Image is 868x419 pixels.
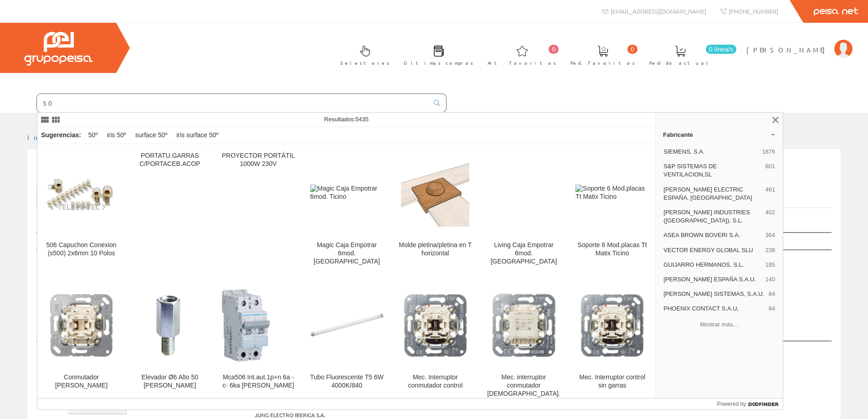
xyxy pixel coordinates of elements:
span: 402 [765,208,776,225]
span: [PERSON_NAME] [746,45,830,54]
span: GUIJARRO HERMANOS, S.L. [663,261,761,269]
div: Elevador Ø6 Alto 50 [PERSON_NAME] [133,373,206,390]
a: Living Caja Empotrar 6mod. Ticino Living Caja Empotrar 6mod. [GEOGRAPHIC_DATA] [480,145,568,276]
div: Mec. Interruptor control sin garras [575,373,649,390]
a: Conmutador Jung Conmutador [PERSON_NAME] [37,277,125,409]
div: PORTATU.GARRAS C/PORTACEB.ACOP [133,152,206,168]
span: Últimas compras [404,58,473,67]
span: 364 [765,231,776,239]
img: Mec. Interruptor control sin garras [575,289,649,362]
span: 461 [765,186,776,202]
span: 5435 [355,116,369,123]
div: Magic Caja Empotrar 6mod. [GEOGRAPHIC_DATA] [310,241,384,266]
span: Art. favoritos [488,58,556,67]
span: [PERSON_NAME] INDUSTRIES ([GEOGRAPHIC_DATA]), S.L. [663,208,761,225]
div: PROYECTOR PORTÁTIL 1000W 230V [221,152,295,168]
span: 238 [765,246,776,254]
span: 1876 [762,148,775,156]
a: Fabricante [656,127,783,142]
div: Soporte 6 Mod.placas Tt Matix Ticino [575,241,649,258]
div: 50º [85,127,102,144]
span: Pedido actual [649,58,711,67]
span: 0 [627,45,637,54]
div: Tubo Fluorescente T5 6W 4000K/840 [310,373,384,390]
span: 84 [769,290,775,298]
a: PORTATU.GARRAS C/PORTACEB.ACOP [126,145,214,276]
div: 506 Capuchon Conexion (s500) 2x6mm 10 Polos [45,241,118,258]
img: Magic Caja Empotrar 6mod. Ticino [310,185,384,201]
div: Mca506 Int.aut.1p+n 6a -c- 6ka [PERSON_NAME] [221,373,295,390]
span: 0 línea/s [706,45,736,54]
img: Tubo Fluorescente T5 6W 4000K/840 [310,314,384,336]
img: Soporte 6 Mod.placas Tt Matix Ticino [575,185,649,201]
div: Mec. Interruptor conmutador control [399,373,472,390]
div: Living Caja Empotrar 6mod. [GEOGRAPHIC_DATA] [487,241,560,266]
img: Molde pletina/pletina en T horizontal [401,159,469,227]
img: Mca506 Int.aut.1p+n 6a -c- 6ka Hager [221,289,295,362]
div: surface 50º [132,127,171,144]
button: Mostrar más… [659,317,779,332]
a: Mec. Interruptor conmutador control Mec. Interruptor conmutador control [391,277,479,409]
span: 601 [765,162,776,179]
img: Conmutador Jung [45,289,118,362]
a: PROYECTOR PORTÁTIL 1000W 230V [214,145,302,276]
span: PHOENIX CONTACT S.A.U, [663,305,765,313]
a: Tubo Fluorescente T5 6W 4000K/840 Tubo Fluorescente T5 6W 4000K/840 [303,277,391,409]
span: Resultados: [324,116,369,123]
div: Mec. interruptor conmutador [DEMOGRAPHIC_DATA]. [487,373,560,398]
a: Últimas compras [395,38,478,71]
a: Soporte 6 Mod.placas Tt Matix Ticino Soporte 6 Mod.placas Tt Matix Ticino [568,145,656,276]
a: 506 Capuchon Conexion (s500) 2x6mm 10 Polos 506 Capuchon Conexion (s500) 2x6mm 10 Polos [37,145,125,276]
a: Listado de artículos [36,186,175,208]
span: 0 [549,45,559,54]
a: Magic Caja Empotrar 6mod. Ticino Magic Caja Empotrar 6mod. [GEOGRAPHIC_DATA] [303,145,391,276]
a: Mec. interruptor conmutador bascul. Mec. interruptor conmutador [DEMOGRAPHIC_DATA]. [480,277,568,409]
a: Inicio [27,133,66,141]
span: SIEMENS, S.A. [663,148,758,156]
div: Sugerencias: [37,129,83,142]
span: [PERSON_NAME] ELECTRIC ESPAÑA, [GEOGRAPHIC_DATA] [663,186,761,202]
span: Powered by [717,400,746,408]
div: Conmutador [PERSON_NAME] [45,373,118,390]
div: Molde pletina/pletina en T horizontal [399,241,472,258]
img: Grupo Peisa [24,32,92,66]
span: 185 [765,261,776,269]
img: Elevador Ø6 Alto 50 Himel [133,289,206,362]
h1: ls994bww [36,164,832,182]
a: Molde pletina/pletina en T horizontal Molde pletina/pletina en T horizontal [391,145,479,276]
span: [PERSON_NAME] SISTEMAS, S.A.U. [663,290,765,298]
img: 506 Capuchon Conexion (s500) 2x6mm 10 Polos [45,175,118,211]
img: Mec. interruptor conmutador bascul. [487,289,560,362]
span: VECTOR ENERGY GLOBAL SLU [663,246,761,254]
a: [PERSON_NAME] [746,38,853,47]
span: [EMAIL_ADDRESS][DOMAIN_NAME] [611,7,706,15]
span: [PERSON_NAME] ESPAÑA S.A.U. [663,275,761,284]
div: iris surface 50º [173,127,222,144]
span: Ped. favoritos [570,58,635,67]
span: [PHONE_NUMBER] [729,7,778,15]
img: Living Caja Empotrar 6mod. Ticino [487,185,560,201]
input: Buscar ... [37,94,428,112]
span: 140 [765,275,776,284]
span: S&P SISTEMAS DE VENTILACION,SL [663,162,761,179]
img: Mec. Interruptor conmutador control [399,289,472,362]
span: 84 [769,305,775,313]
div: iris 50º [103,127,129,144]
a: Selectores [331,38,394,71]
a: Mec. Interruptor control sin garras Mec. Interruptor control sin garras [568,277,656,409]
a: Mca506 Int.aut.1p+n 6a -c- 6ka Hager Mca506 Int.aut.1p+n 6a -c- 6ka [PERSON_NAME] [214,277,302,409]
a: Elevador Ø6 Alto 50 Himel Elevador Ø6 Alto 50 [PERSON_NAME] [126,277,214,409]
a: Powered by [717,398,783,409]
label: Mostrar [36,216,116,230]
span: Selectores [340,58,390,67]
span: ASEA BROWN BOVERI S.A. [663,231,761,239]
